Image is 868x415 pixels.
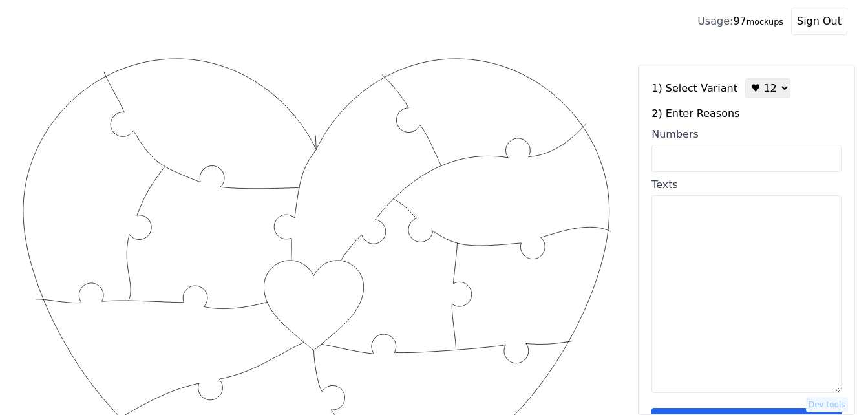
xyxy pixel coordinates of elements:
label: 1) Select Variant [651,81,737,96]
div: 97 [697,14,783,29]
div: Numbers [651,127,842,142]
small: mockups [746,17,783,27]
span: Usage: [697,15,733,27]
label: 2) Enter Reasons [651,106,842,122]
button: Dev tools [806,397,848,412]
div: Texts [651,177,842,193]
button: Sign Out [791,8,847,35]
textarea: Texts [651,195,842,393]
input: Numbers [651,145,842,172]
